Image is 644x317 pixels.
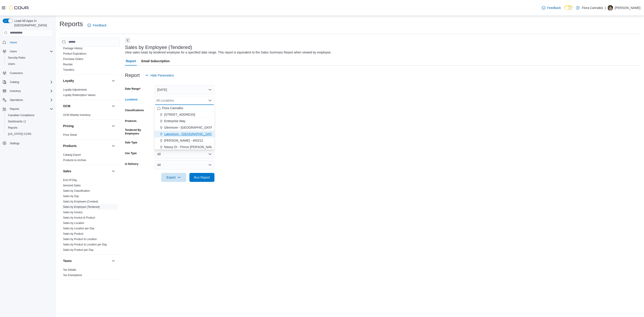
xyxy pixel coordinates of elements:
span: Reorder [63,63,73,66]
button: Lakeshore - [GEOGRAPHIC_DATA] - 450372 [155,131,214,137]
a: Feedback [540,3,563,12]
button: Taxes [63,259,110,263]
span: Load All Apps in [GEOGRAPHIC_DATA] [13,19,53,28]
span: Transfers [63,68,74,72]
a: Price Sheet [63,133,77,136]
h1: Reports [59,19,83,28]
span: Itemized Sales [63,184,81,187]
span: Lakeshore - [GEOGRAPHIC_DATA] - 450372 [164,132,227,136]
button: Users [1,48,55,55]
span: Users [6,61,53,67]
a: Users [6,61,17,67]
p: | [605,5,606,11]
label: Sale Type [125,141,137,144]
button: Enterprise Way [155,118,214,124]
a: [US_STATE] CCRS [6,131,33,137]
button: Run Report [189,173,214,182]
button: Export [161,173,186,182]
span: [PERSON_NAME] - 450212 [164,138,203,143]
a: Tax Exemptions [63,274,82,277]
button: Pricing [111,123,116,129]
span: [US_STATE] CCRS [8,132,31,136]
p: Flora Cannabis [582,5,603,11]
button: Loyalty [63,79,110,83]
h3: Report [125,73,140,78]
span: Users [10,50,17,53]
span: Sales by Invoice [63,211,83,214]
button: [DATE] [155,85,214,94]
span: Products to Archive [63,158,86,162]
span: Glenmore - [GEOGRAPHIC_DATA] - 450374 [164,125,227,130]
h3: Taxes [63,259,72,263]
span: Feedback [547,6,561,10]
label: Locations [125,98,138,101]
div: Loyalty [59,87,120,100]
a: Feedback [86,21,108,30]
span: Home [10,41,17,44]
a: Sales by Product & Location per Day [63,243,107,246]
button: Settings [1,140,55,146]
a: Product Expirations [63,52,86,55]
button: OCM [63,104,110,108]
a: Sales by Classification [63,189,90,192]
a: End Of Day [63,179,77,182]
span: Sales by Employee (Tendered) [63,205,100,209]
span: Reports [10,107,19,111]
span: Operations [10,98,23,102]
button: Massy Dr - Prince [PERSON_NAME] - 450075 [155,144,214,150]
input: Dark Mode [564,5,574,10]
a: Itemized Sales [63,184,81,187]
a: Sales by Location per Day [63,227,94,230]
span: Reports [6,125,53,130]
a: OCM Weekly Inventory [63,113,91,117]
div: View sales totals by tendered employee for a specified date range. This report is equivalent to t... [125,50,332,55]
span: Canadian Compliance [6,113,53,118]
span: Report [126,57,136,66]
span: Home [8,40,53,45]
a: Sales by Product per Day [63,248,93,251]
span: Customers [10,71,23,75]
p: [PERSON_NAME] [615,5,640,11]
button: All [155,160,214,169]
button: Canadian Compliance [4,112,55,118]
span: Dashboards [8,120,26,123]
span: Operations [8,97,53,103]
span: Dashboards [6,119,53,124]
span: Loyalty Redemption Values [63,93,95,97]
h3: Sales by Employee (Tendered) [125,45,192,50]
img: Cova [9,6,29,10]
a: Sales by Product & Location [63,238,97,241]
button: Customers [1,70,55,76]
span: Inventory [10,89,21,93]
a: Sales by Product [63,232,83,235]
h3: Products [63,144,77,148]
span: Inventory [8,88,53,94]
div: OCM [59,112,120,119]
a: Dashboards [4,118,55,125]
span: Tax Exemptions [63,273,82,277]
span: Settings [8,140,53,146]
span: Canadian Compliance [8,113,34,117]
button: Products [111,143,116,149]
a: Reports [6,125,19,130]
span: Purchase Orders [63,57,83,61]
button: Security Roles [4,55,55,61]
span: Washington CCRS [6,131,53,137]
a: Transfers [63,68,74,71]
button: Sales [63,169,110,173]
button: Next [125,38,130,43]
div: Taxes [59,267,120,280]
button: Flora Cannabis [155,105,214,111]
a: Reorder [63,63,73,66]
button: Home [1,39,55,46]
h3: Pricing [63,124,74,128]
label: Is Delivery [125,162,138,166]
span: Sales by Product & Location [63,237,97,241]
h3: OCM [63,104,70,108]
a: Home [8,40,19,45]
a: Sales by Invoice & Product [63,216,95,219]
span: Feedback [93,23,106,28]
a: Settings [8,141,21,146]
button: Reports [4,125,55,131]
